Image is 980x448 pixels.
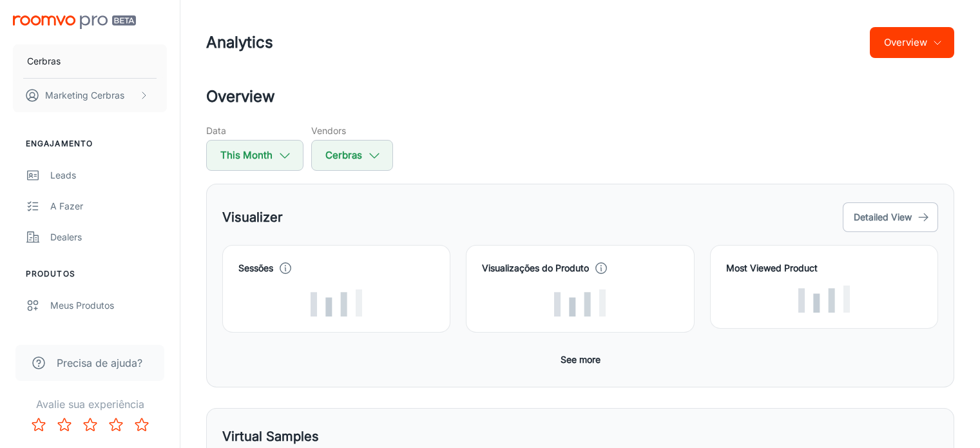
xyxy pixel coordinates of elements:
span: Precisa de ajuda? [57,355,142,371]
div: Meus Produtos [50,298,167,313]
h5: Vendors [311,124,393,137]
img: Loading [798,286,850,313]
h4: Sessões [238,261,273,275]
p: Avalie sua experiência [10,396,169,412]
button: See more [555,348,606,371]
div: Atualizar produtos [50,329,167,344]
p: Cerbras [27,54,61,68]
button: Rate 1 star [26,412,52,438]
img: Loading [554,289,606,317]
h2: Overview [206,85,954,108]
img: Roomvo PRO Beta [13,15,136,29]
img: Loading [311,289,362,317]
button: Cerbras [13,44,167,78]
button: Overview [870,27,954,58]
button: Rate 3 star [77,412,103,438]
h1: Analytics [206,31,273,54]
button: Marketing Cerbras [13,79,167,112]
p: Marketing Cerbras [45,88,124,102]
h5: Virtual Samples [222,427,319,446]
div: Dealers [50,230,167,244]
div: Leads [50,168,167,182]
button: This Month [206,140,303,171]
div: A fazer [50,199,167,213]
h4: Visualizações do Produto [482,261,589,275]
h5: Visualizer [222,208,283,227]
button: Rate 2 star [52,412,77,438]
h4: Most Viewed Product [726,261,922,275]
h5: Data [206,124,303,137]
button: Cerbras [311,140,393,171]
button: Rate 4 star [103,412,129,438]
button: Detailed View [843,202,938,232]
button: Rate 5 star [129,412,155,438]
